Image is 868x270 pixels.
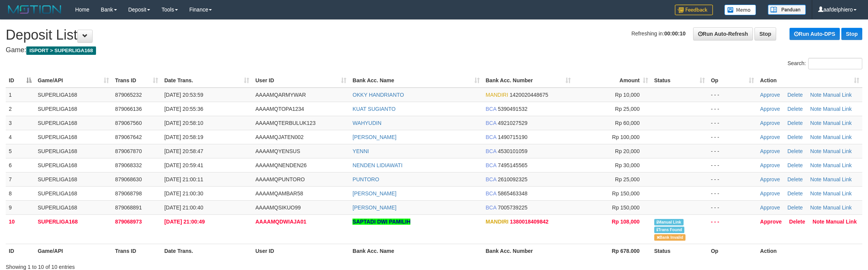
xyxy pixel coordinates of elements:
[498,148,527,154] span: Copy 4530101059 to clipboard
[486,134,496,140] span: BCA
[651,244,708,258] th: Status
[708,116,757,130] td: - - -
[35,214,112,244] td: SUPERLIGA168
[708,158,757,172] td: - - -
[115,190,142,197] span: 879068798
[349,73,482,88] th: Bank Acc. Name: activate to sort column ascending
[6,200,35,214] td: 9
[574,73,651,88] th: Amount: activate to sort column ascending
[486,162,496,168] span: BCA
[760,148,780,154] a: Approve
[789,219,805,225] a: Delete
[708,244,757,258] th: Op
[255,148,300,154] span: AAAAMQYENSUS
[826,219,857,225] a: Manual Link
[810,106,822,112] a: Note
[255,190,303,197] span: AAAAMQAMBAR58
[35,73,112,88] th: Game/API: activate to sort column ascending
[708,73,757,88] th: Op: activate to sort column ascending
[708,102,757,116] td: - - -
[615,92,640,98] span: Rp 10,000
[6,130,35,144] td: 4
[612,219,640,225] span: Rp 108,000
[6,214,35,244] td: 10
[164,92,203,98] span: [DATE] 20:53:59
[352,106,396,112] a: KUAT SUGIANTO
[708,172,757,186] td: - - -
[823,204,852,211] a: Manual Link
[352,148,369,154] a: YENNI
[664,30,685,37] strong: 00:00:10
[35,144,112,158] td: SUPERLIGA168
[760,204,780,211] a: Approve
[255,219,306,225] span: AAAAMQDWIAJA01
[823,162,852,168] a: Manual Link
[615,148,640,154] span: Rp 20,000
[787,92,802,98] a: Delete
[810,176,822,182] a: Note
[35,186,112,200] td: SUPERLIGA168
[255,106,304,112] span: AAAAMQTOPA1234
[768,5,806,15] img: panduan.png
[615,162,640,168] span: Rp 30,000
[6,73,35,88] th: ID: activate to sort column descending
[486,106,496,112] span: BCA
[708,144,757,158] td: - - -
[115,134,142,140] span: 879067642
[757,73,862,88] th: Action: activate to sort column ascending
[498,176,527,182] span: Copy 2610092325 to clipboard
[810,190,822,197] a: Note
[35,88,112,102] td: SUPERLIGA168
[790,28,840,40] a: Run Auto-DPS
[486,190,496,197] span: BCA
[574,244,651,258] th: Rp 678.000
[352,162,402,168] a: NENDEN LIDIAWATI
[760,120,780,126] a: Approve
[352,134,396,140] a: [PERSON_NAME]
[35,158,112,172] td: SUPERLIGA168
[6,244,35,258] th: ID
[255,134,304,140] span: AAAAMQJATEN002
[615,176,640,182] span: Rp 25,000
[6,4,64,15] img: MOTION_logo.png
[164,106,203,112] span: [DATE] 20:55:36
[6,88,35,102] td: 1
[255,120,315,126] span: AAAAMQTERBULUK123
[813,219,825,225] a: Note
[760,176,780,182] a: Approve
[35,116,112,130] td: SUPERLIGA168
[115,92,142,98] span: 879065232
[823,120,852,126] a: Manual Link
[6,46,862,54] h4: Game:
[255,162,307,168] span: AAAAMQNENDEN26
[352,219,410,225] a: SAPTADI DWI PAMILIH
[349,244,482,258] th: Bank Acc. Name
[486,92,508,98] span: MANDIRI
[255,176,305,182] span: AAAAMQPUNTORO
[252,73,349,88] th: User ID: activate to sort column ascending
[164,176,203,182] span: [DATE] 21:00:11
[708,186,757,200] td: - - -
[115,204,142,211] span: 879068891
[486,176,496,182] span: BCA
[654,219,684,225] span: Manually Linked
[161,244,252,258] th: Date Trans.
[164,190,203,197] span: [DATE] 21:00:30
[810,162,822,168] a: Note
[787,162,802,168] a: Delete
[164,219,205,225] span: [DATE] 21:00:49
[6,172,35,186] td: 7
[486,148,496,154] span: BCA
[612,190,639,197] span: Rp 150,000
[615,106,640,112] span: Rp 25,000
[510,92,548,98] span: Copy 1420020448675 to clipboard
[612,204,639,211] span: Rp 150,000
[352,120,381,126] a: WAHYUDIN
[115,120,142,126] span: 879067560
[352,204,396,211] a: [PERSON_NAME]
[498,204,527,211] span: Copy 7005739225 to clipboard
[654,227,685,233] span: Similar transaction found
[164,120,203,126] span: [DATE] 20:58:10
[651,73,708,88] th: Status: activate to sort column ascending
[708,130,757,144] td: - - -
